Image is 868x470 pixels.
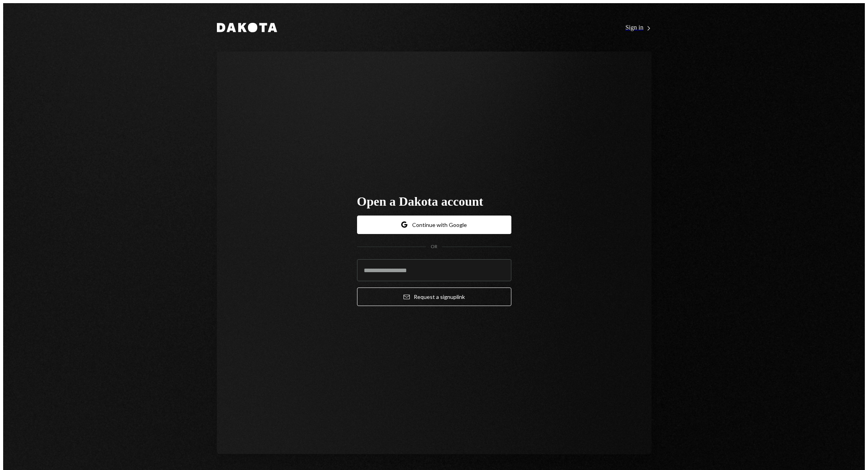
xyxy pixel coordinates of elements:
a: Sign in [626,23,651,31]
button: Continue with Google [357,216,511,234]
h1: Open a Dakota account [357,194,511,209]
div: OR [431,243,437,250]
div: Sign in [626,24,651,31]
button: Request a signuplink [357,288,511,306]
